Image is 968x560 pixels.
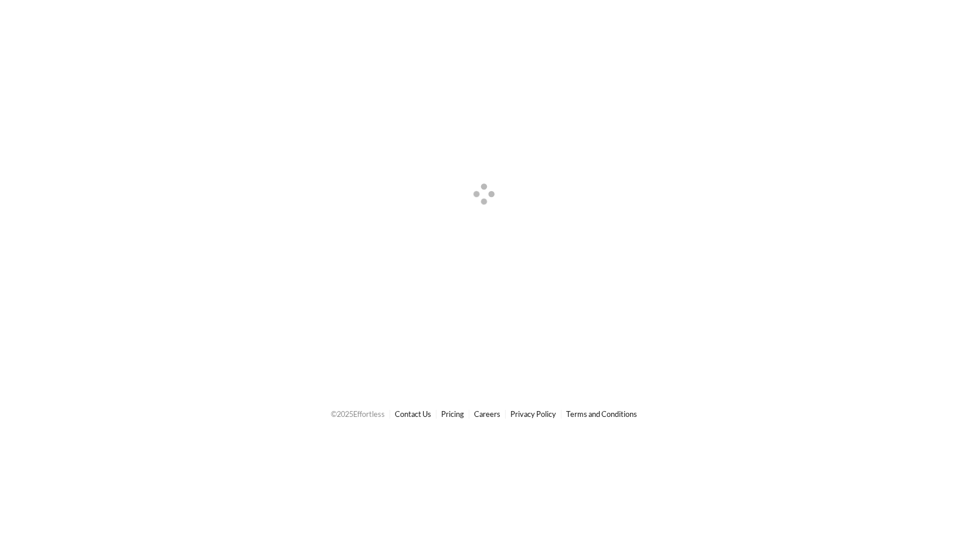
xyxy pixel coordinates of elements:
[395,409,431,419] a: Contact Us
[566,409,637,419] a: Terms and Conditions
[510,409,556,419] a: Privacy Policy
[441,409,464,419] a: Pricing
[331,409,385,419] span: © 2025 Effortless
[474,409,500,419] a: Careers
